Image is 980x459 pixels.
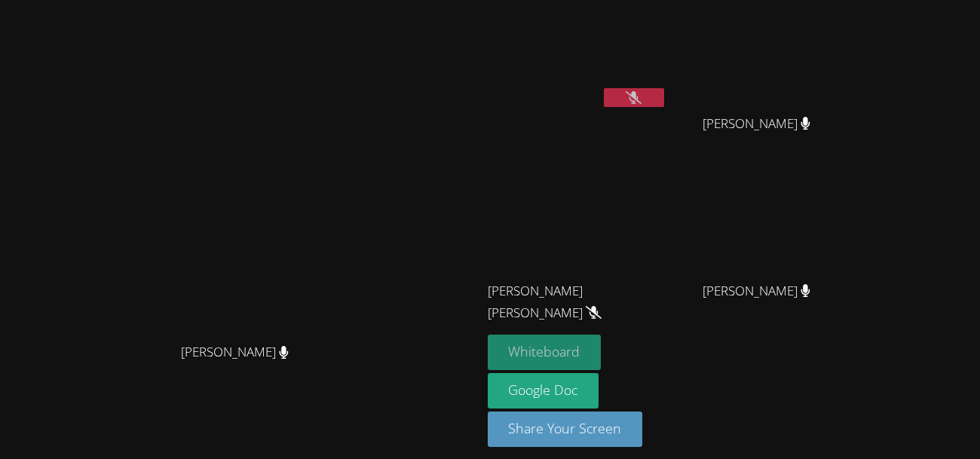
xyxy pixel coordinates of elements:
span: [PERSON_NAME] [PERSON_NAME] [488,280,655,324]
span: [PERSON_NAME] [703,280,810,302]
span: [PERSON_NAME] [181,341,289,363]
span: [PERSON_NAME] [703,113,810,135]
a: Google Doc [488,373,599,409]
button: Share Your Screen [488,412,643,447]
button: Whiteboard [488,335,602,370]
